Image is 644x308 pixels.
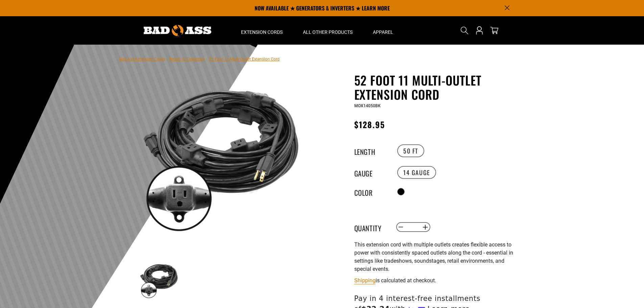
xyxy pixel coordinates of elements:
[139,260,178,300] img: black
[354,276,520,285] div: is calculated at checkout.
[293,16,363,45] summary: All Other Products
[354,223,388,232] label: Quantity
[354,103,381,108] span: MOX14050BK
[241,29,283,35] span: Extension Cords
[397,144,424,157] label: 50 FT
[169,57,205,62] a: Return to Collection
[354,241,513,272] span: This extension cord with multiple outlets creates flexible access to power with consistently spac...
[166,57,168,62] span: ›
[119,57,165,62] a: Bad Ass Extension Cords
[354,118,385,131] span: $128.95
[231,16,293,45] summary: Extension Cords
[209,57,280,62] span: 52 Foot 11 Multi-Outlet Extension Cord
[139,74,302,237] img: black
[354,73,520,101] h1: 52 Foot 11 Multi-Outlet Extension Cord
[354,277,376,284] a: Shipping
[363,16,403,45] summary: Apparel
[354,146,388,155] legend: Length
[144,25,211,36] img: Bad Ass Extension Cords
[373,29,393,35] span: Apparel
[303,29,353,35] span: All Other Products
[119,55,280,63] nav: breadcrumbs
[354,168,388,177] legend: Gauge
[354,187,388,196] legend: Color
[206,57,208,62] span: ›
[459,25,470,36] summary: Search
[397,166,436,179] label: 14 Gauge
